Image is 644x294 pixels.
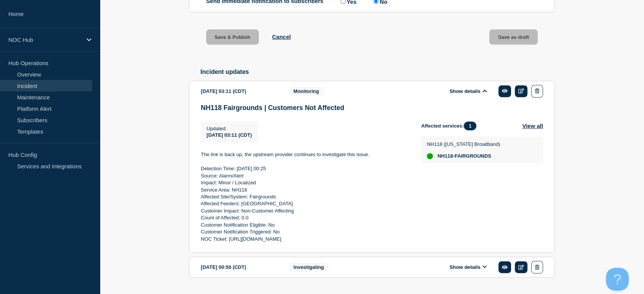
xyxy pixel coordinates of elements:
span: Investigating [288,263,329,272]
p: Detection Time: [DATE] 00:25 [201,165,409,172]
p: Affected Feeders: [GEOGRAPHIC_DATA] [201,200,409,207]
button: Cancel [272,34,291,40]
p: The link is back up, the upstream provider continues to investigate this issue. [201,151,409,158]
span: Affected services: [421,121,480,130]
button: Show details [447,88,489,94]
p: Affected Site/System: Fairgrounds [201,193,409,200]
p: NH118 ([US_STATE] Broadband) [427,141,500,147]
p: Impact: Minor / Localized [201,179,409,186]
span: [DATE] 03:11 (CDT) [207,132,252,138]
p: Customer Impact: Non-Customer Affecting [201,208,409,214]
h3: NH118 Fairgrounds | Customers Not Affected [201,104,543,112]
h2: Incident updates [200,69,555,75]
button: View all [522,121,543,130]
button: Save & Publish [206,29,259,45]
span: Monitoring [288,87,324,96]
p: NOC Ticket: [URL][DOMAIN_NAME] [201,236,409,243]
div: [DATE] 00:50 (CDT) [201,261,277,273]
p: Updated : [207,126,252,131]
span: NH118-FAIRGROUNDS [437,153,491,159]
p: NOC Hub [8,37,82,43]
p: Customer Notification Triggered: No [201,228,409,235]
div: up [427,153,433,159]
button: Save as draft [489,29,538,45]
iframe: Help Scout Beacon - Open [606,268,629,291]
p: Source: Alarm/Alert [201,173,409,179]
p: Customer Notification Eligible: No [201,222,409,228]
p: Count of Affected: 0.0 [201,214,409,221]
div: [DATE] 03:11 (CDT) [201,85,277,97]
span: 1 [464,121,476,130]
button: Show details [447,264,489,270]
p: Service Area: NH118 [201,187,409,193]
